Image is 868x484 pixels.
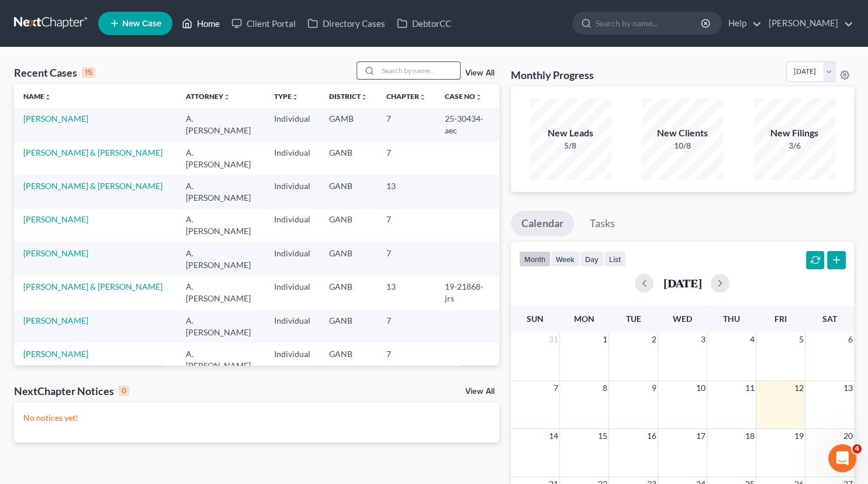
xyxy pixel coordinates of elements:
td: 19-21868-jrs [435,276,499,309]
div: 10/8 [641,140,723,152]
td: GAMB [320,108,377,141]
button: list [604,251,626,267]
a: DebtorCC [391,13,457,34]
td: 7 [377,142,435,175]
a: View All [465,387,494,396]
span: 16 [646,429,658,443]
div: Recent Cases [14,66,95,80]
td: 13 [377,276,435,309]
div: 0 [119,386,129,396]
td: 7 [377,108,435,141]
td: Individual [265,209,320,242]
button: week [551,251,580,267]
div: New Filings [753,126,835,140]
span: Fri [774,314,787,324]
span: Wed [673,314,692,324]
a: [PERSON_NAME] & [PERSON_NAME] [23,282,162,291]
td: A. [PERSON_NAME] [177,343,265,376]
iframe: Intercom live chat [828,444,856,472]
div: 5/8 [530,140,611,152]
input: Search by name... [378,62,460,79]
td: A. [PERSON_NAME] [177,242,265,276]
button: month [519,251,551,267]
span: 14 [548,429,559,443]
td: GANB [320,343,377,376]
td: Individual [265,242,320,276]
span: 4 [749,332,756,346]
span: New Case [122,19,161,28]
span: 5 [798,332,805,346]
a: [PERSON_NAME] [763,13,853,34]
td: Individual [265,175,320,208]
button: day [580,251,604,267]
td: GANB [320,242,377,276]
td: GANB [320,209,377,242]
span: 7 [552,381,559,395]
span: 31 [548,332,559,346]
span: 18 [744,429,756,443]
td: Individual [265,343,320,376]
td: Individual [265,108,320,141]
p: No notices yet! [23,412,490,424]
span: 4 [852,444,862,454]
i: unfold_more [292,94,299,101]
span: 13 [842,381,854,395]
td: 7 [377,209,435,242]
td: 7 [377,242,435,276]
span: 8 [601,381,608,395]
div: New Clients [641,126,723,140]
div: 15 [82,67,95,78]
td: 7 [377,310,435,343]
span: Mon [574,314,594,324]
td: Individual [265,310,320,343]
a: View All [465,69,494,77]
span: 20 [842,429,854,443]
a: Attorneyunfold_more [186,92,230,101]
span: 11 [744,381,756,395]
span: 3 [700,332,707,346]
a: Help [722,13,762,34]
a: Nameunfold_more [23,92,51,101]
span: 9 [651,381,658,395]
td: 7 [377,343,435,376]
span: Sun [527,314,544,324]
span: 6 [847,332,854,346]
i: unfold_more [475,94,482,101]
a: [PERSON_NAME] [23,349,88,359]
span: 19 [793,429,805,443]
span: 1 [601,332,608,346]
a: Chapterunfold_more [386,92,426,101]
a: Typeunfold_more [274,92,299,101]
span: Tue [626,314,641,324]
h3: Monthly Progress [511,68,594,82]
h2: [DATE] [663,277,701,289]
span: 10 [695,381,707,395]
a: [PERSON_NAME] & [PERSON_NAME] [23,181,162,191]
a: Districtunfold_more [329,92,368,101]
a: [PERSON_NAME] [23,114,88,123]
div: New Leads [530,126,611,140]
span: 17 [695,429,707,443]
i: unfold_more [223,94,230,101]
td: A. [PERSON_NAME] [177,310,265,343]
td: A. [PERSON_NAME] [177,142,265,175]
a: [PERSON_NAME] [23,214,88,224]
span: 2 [651,332,658,346]
a: [PERSON_NAME] & [PERSON_NAME] [23,147,162,157]
td: GANB [320,175,377,208]
td: A. [PERSON_NAME] [177,276,265,309]
td: Individual [265,276,320,309]
a: Directory Cases [302,13,391,34]
a: [PERSON_NAME] [23,248,88,258]
i: unfold_more [419,94,426,101]
a: Client Portal [226,13,302,34]
input: Search by name... [596,12,703,34]
td: Individual [265,142,320,175]
span: Thu [723,314,740,324]
td: GANB [320,142,377,175]
td: GANB [320,310,377,343]
td: GANB [320,276,377,309]
a: Home [176,13,226,34]
span: 15 [597,429,608,443]
div: NextChapter Notices [14,384,129,398]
